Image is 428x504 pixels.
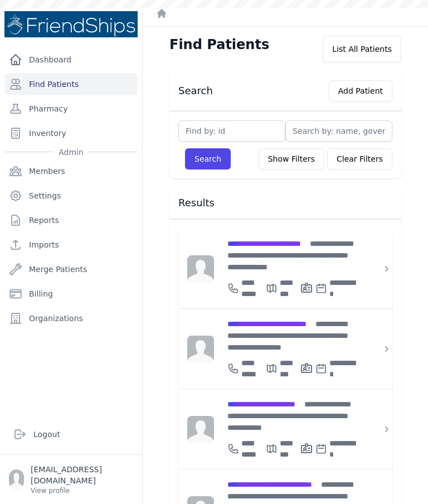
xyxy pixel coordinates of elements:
img: person-242608b1a05df3501eefc295dc1bc67a.jpg [187,255,214,282]
button: Search [185,148,231,169]
a: Logout [9,423,133,445]
img: Medical Missions EMR [4,11,138,37]
h3: Results [178,196,392,210]
button: Show Filters [259,148,324,169]
a: Reports [4,209,138,231]
a: Dashboard [4,49,138,71]
img: person-242608b1a05df3501eefc295dc1bc67a.jpg [187,336,214,362]
a: Organizations [4,307,138,329]
a: Settings [4,185,138,207]
a: Find Patients [4,73,138,95]
p: View profile [31,486,133,495]
img: person-242608b1a05df3501eefc295dc1bc67a.jpg [187,416,214,443]
h1: Find Patients [169,36,269,54]
h3: Search [178,84,213,98]
input: Search by: name, government id or phone [285,120,392,142]
button: Add Patient [329,80,392,101]
button: Clear Filters [327,148,392,169]
a: Inventory [4,122,138,144]
a: Members [4,160,138,182]
a: [EMAIL_ADDRESS][DOMAIN_NAME] View profile [9,464,133,495]
a: Imports [4,234,138,256]
a: Billing [4,283,138,305]
a: Pharmacy [4,98,138,120]
input: Find by: id [178,120,285,142]
div: List All Patients [323,36,401,62]
a: Merge Patients [4,258,138,280]
span: Admin [54,147,88,158]
p: [EMAIL_ADDRESS][DOMAIN_NAME] [31,464,133,486]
